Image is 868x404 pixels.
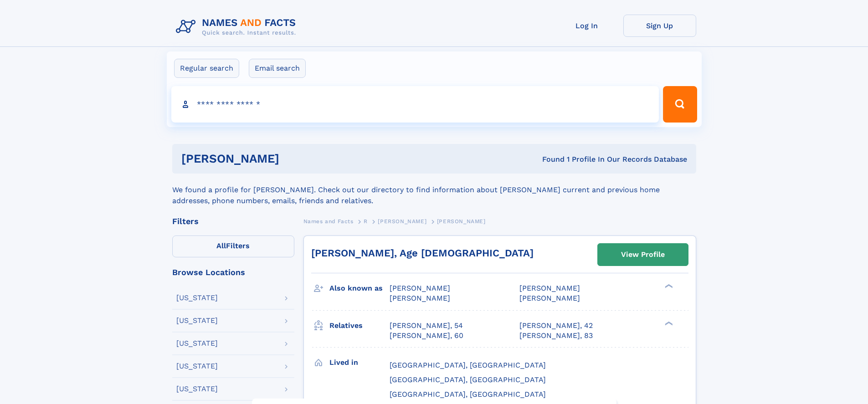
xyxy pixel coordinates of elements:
[390,331,463,341] a: [PERSON_NAME], 60
[176,294,218,302] div: [US_STATE]
[172,268,294,276] div: Browse Locations
[598,244,688,266] a: View Profile
[329,355,390,370] h3: Lived in
[390,321,463,331] a: [PERSON_NAME], 54
[519,284,580,292] span: [PERSON_NAME]
[519,321,593,331] a: [PERSON_NAME], 42
[550,15,623,37] a: Log In
[519,294,580,302] span: [PERSON_NAME]
[390,284,450,292] span: [PERSON_NAME]
[303,215,354,227] a: Names and Facts
[390,294,450,302] span: [PERSON_NAME]
[663,283,673,289] div: ❯
[176,363,218,370] div: [US_STATE]
[176,340,218,347] div: [US_STATE]
[411,154,687,164] div: Found 1 Profile In Our Records Database
[390,375,546,384] span: [GEOGRAPHIC_DATA], [GEOGRAPHIC_DATA]
[390,361,546,369] span: [GEOGRAPHIC_DATA], [GEOGRAPHIC_DATA]
[171,86,659,123] input: search input
[378,215,426,227] a: [PERSON_NAME]
[172,15,303,39] img: Logo Names and Facts
[249,59,306,78] label: Email search
[378,218,426,225] span: [PERSON_NAME]
[623,15,696,37] a: Sign Up
[364,218,368,225] span: R
[176,317,218,324] div: [US_STATE]
[621,244,665,265] div: View Profile
[181,153,411,164] h1: [PERSON_NAME]
[390,390,546,399] span: [GEOGRAPHIC_DATA], [GEOGRAPHIC_DATA]
[329,318,390,333] h3: Relatives
[663,320,673,326] div: ❯
[174,59,239,78] label: Regular search
[519,331,593,341] a: [PERSON_NAME], 83
[216,241,226,250] span: All
[329,281,390,296] h3: Also known as
[172,174,696,206] div: We found a profile for [PERSON_NAME]. Check out our directory to find information about [PERSON_N...
[172,217,294,225] div: Filters
[172,235,294,257] label: Filters
[663,86,697,123] button: Search Button
[176,385,218,393] div: [US_STATE]
[311,247,534,259] a: [PERSON_NAME], Age [DEMOGRAPHIC_DATA]
[364,215,368,227] a: R
[437,218,486,225] span: [PERSON_NAME]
